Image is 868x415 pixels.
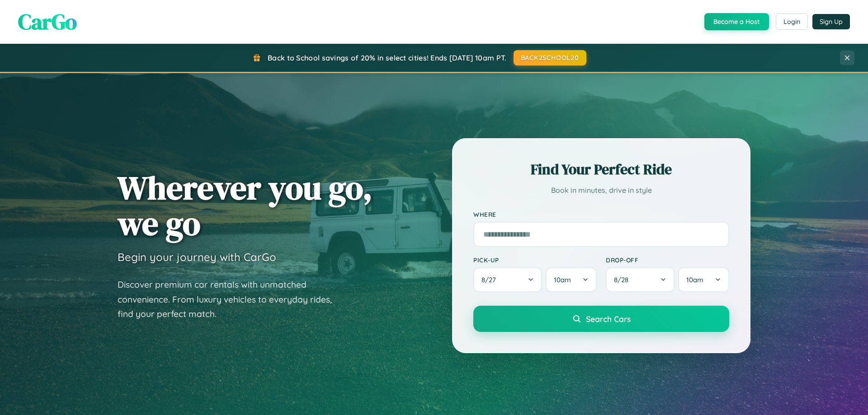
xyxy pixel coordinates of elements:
label: Where [473,210,729,218]
span: CarGo [18,7,77,37]
p: Book in minutes, drive in style [473,184,729,197]
button: 10am [678,267,729,292]
button: Search Cars [473,306,729,332]
span: 8 / 28 [614,275,633,284]
button: Become a Host [704,13,769,30]
button: 8/28 [606,267,675,292]
h1: Wherever you go, we go [118,170,373,241]
h2: Find Your Perfect Ride [473,159,729,179]
span: 10am [554,275,571,284]
label: Pick-up [473,256,597,264]
span: Back to School savings of 20% in select cities! Ends [DATE] 10am PT. [268,53,506,62]
button: Sign Up [812,14,850,29]
span: Search Cars [586,314,631,324]
button: 10am [546,267,597,292]
label: Drop-off [606,256,729,264]
button: 8/27 [473,267,542,292]
p: Discover premium car rentals with unmatched convenience. From luxury vehicles to everyday rides, ... [118,277,344,322]
h3: Begin your journey with CarGo [118,250,276,264]
button: BACK2SCHOOL20 [514,50,586,65]
button: Login [776,14,808,30]
span: 10am [686,275,703,284]
span: 8 / 27 [481,275,500,284]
